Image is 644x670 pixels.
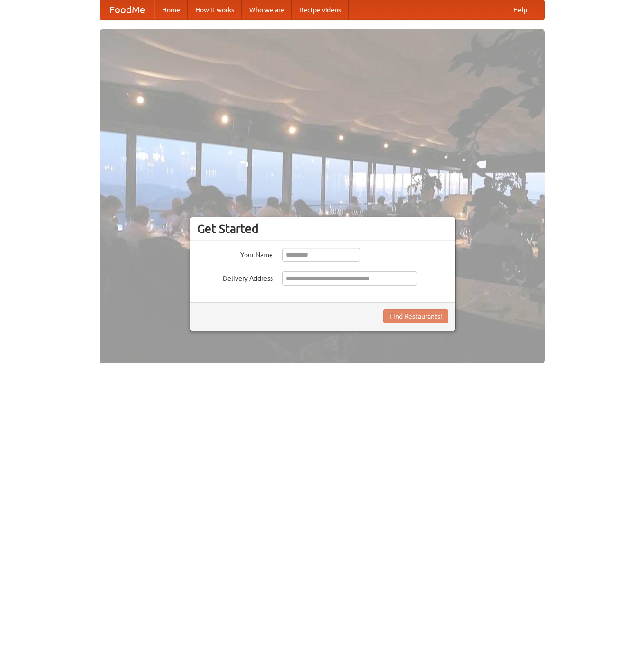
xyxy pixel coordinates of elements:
[292,0,349,19] a: Recipe videos
[100,0,154,19] a: FoodMe
[242,0,292,19] a: Who we are
[197,271,273,283] label: Delivery Address
[154,0,188,19] a: Home
[197,248,273,259] label: Your Name
[506,0,535,19] a: Help
[197,222,448,236] h3: Get Started
[383,309,448,323] button: Find Restaurants!
[188,0,242,19] a: How it works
